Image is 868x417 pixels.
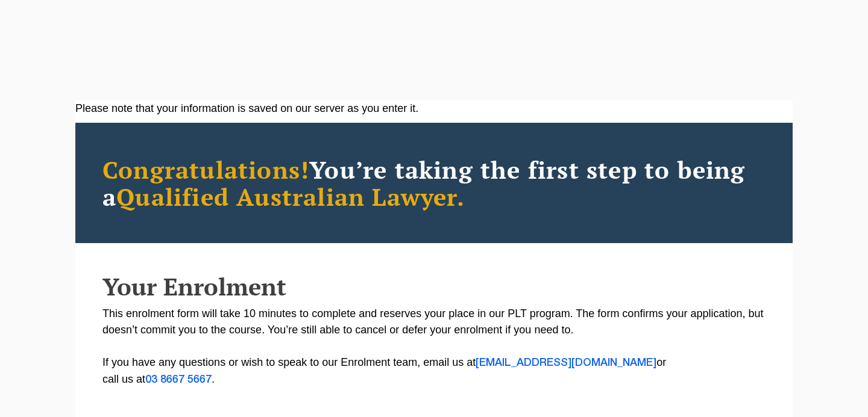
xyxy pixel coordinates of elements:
[102,156,766,210] h2: You’re taking the first step to being a
[102,153,309,185] span: Congratulations!
[116,181,465,212] span: Qualified Australian Lawyer.
[102,306,766,388] p: This enrolment form will take 10 minutes to complete and reserves your place in our PLT program. ...
[476,358,656,368] a: [EMAIL_ADDRESS][DOMAIN_NAME]
[102,273,766,300] h2: Your Enrolment
[145,375,212,385] a: 03 8667 5667
[75,100,793,117] div: Please note that your information is saved on our server as you enter it.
